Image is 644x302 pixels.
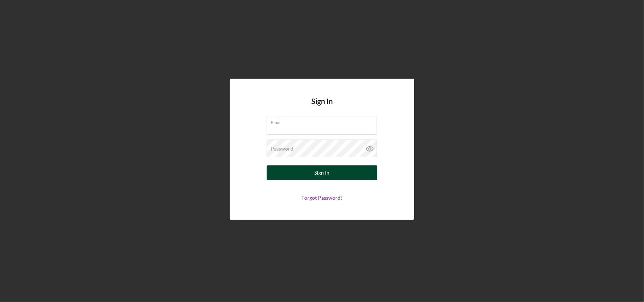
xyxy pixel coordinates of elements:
[271,117,377,125] label: Email
[267,165,377,180] button: Sign In
[271,146,293,152] label: Password
[315,165,330,180] div: Sign In
[311,97,333,117] h4: Sign In
[301,195,343,201] a: Forgot Password?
